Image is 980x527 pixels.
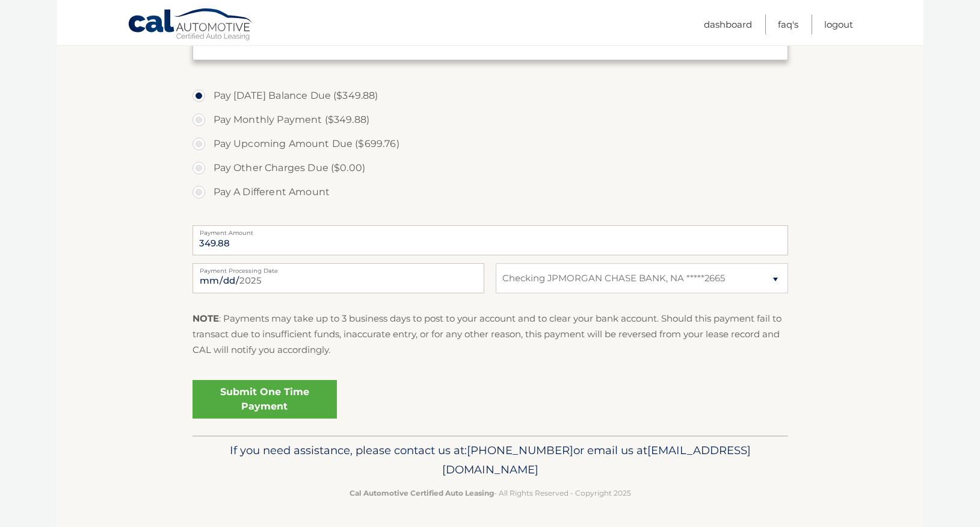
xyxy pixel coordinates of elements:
strong: Cal Automotive Certified Auto Leasing [350,488,494,497]
label: Pay Monthly Payment ($349.88) [193,108,788,132]
p: - All Rights Reserved - Copyright 2025 [200,487,780,499]
a: FAQ's [778,14,798,34]
a: Logout [824,14,853,34]
span: [PHONE_NUMBER] [467,443,573,457]
label: Pay Other Charges Due ($0.00) [193,156,788,180]
a: Dashboard [704,14,752,34]
a: Submit One Time Payment [193,380,337,419]
label: Payment Amount [193,225,788,235]
label: Payment Processing Date [193,263,484,273]
p: If you need assistance, please contact us at: or email us at [200,441,780,479]
label: Pay Upcoming Amount Due ($699.76) [193,132,788,156]
input: Payment Date [193,263,484,293]
a: Cal Automotive [128,8,254,43]
p: : Payments may take up to 3 business days to post to your account and to clear your bank account.... [193,311,788,358]
input: Payment Amount [193,225,788,255]
label: Pay [DATE] Balance Due ($349.88) [193,84,788,108]
strong: NOTE [193,313,219,324]
span: [EMAIL_ADDRESS][DOMAIN_NAME] [442,443,751,476]
label: Pay A Different Amount [193,180,788,204]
